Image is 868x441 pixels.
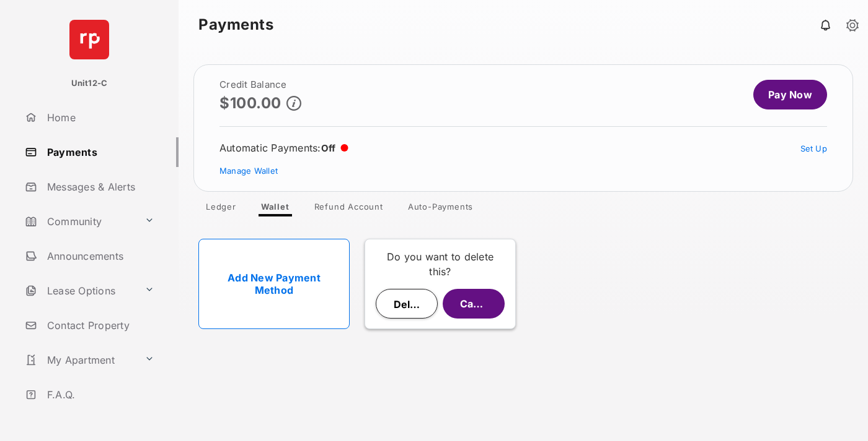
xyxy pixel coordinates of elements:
[443,289,505,319] button: Cancel
[394,298,426,310] span: Delete
[71,77,108,90] p: Unit12-C
[219,95,281,111] p: $100.00
[198,17,273,32] strong: Payments
[304,202,393,216] a: Refund Account
[219,142,348,154] div: Automatic Payments :
[69,20,109,59] img: svg+xml;base64,PHN2ZyB4bWxucz0iaHR0cDovL3d3dy53My5vcmcvMjAwMC9zdmciIHdpZHRoPSI2NCIgaGVpZ2h0PSI2NC...
[20,103,179,132] a: Home
[20,310,179,340] a: Contact Property
[398,202,483,216] a: Auto-Payments
[321,142,336,154] span: Off
[20,172,179,202] a: Messages & Alerts
[800,143,828,153] a: Set Up
[460,298,494,310] span: Cancel
[219,80,301,90] h2: Credit Balance
[198,239,350,329] a: Add New Payment Method
[196,202,246,216] a: Ledger
[219,166,278,176] a: Manage Wallet
[375,249,505,279] p: Do you want to delete this?
[20,137,179,167] a: Payments
[376,289,438,319] button: Delete
[20,241,179,271] a: Announcements
[20,345,139,375] a: My Apartment
[251,202,299,216] a: Wallet
[20,380,179,409] a: F.A.Q.
[20,276,139,306] a: Lease Options
[20,207,139,236] a: Community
